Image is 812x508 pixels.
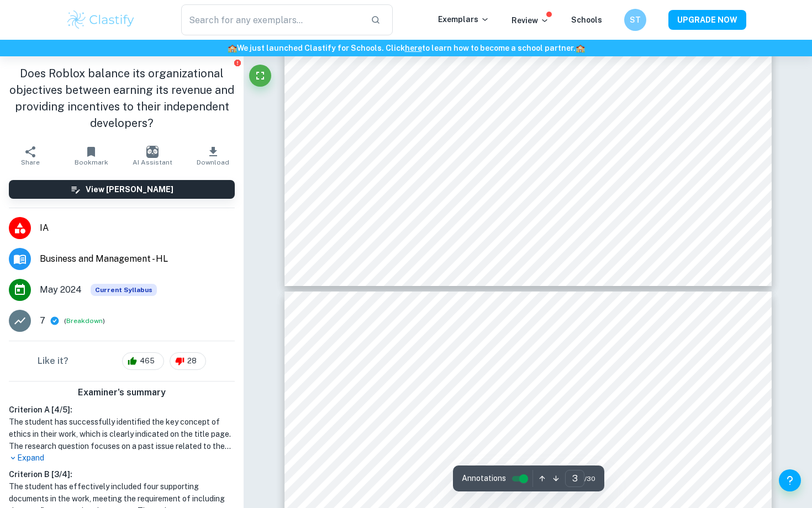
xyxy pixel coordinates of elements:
[40,252,235,266] span: Business and Management - HL
[181,4,362,35] input: Search for any exemplars...
[40,314,45,327] p: 7
[170,352,206,370] div: 28
[91,284,157,296] span: Current Syllabus
[64,316,105,326] span: ( )
[38,354,68,368] h6: Like it?
[181,356,203,367] span: 28
[249,65,271,87] button: Fullscreen
[66,9,136,31] img: Clastify logo
[75,158,108,166] span: Bookmark
[40,283,82,297] span: May 2024
[9,468,235,480] h6: Criterion B [ 3 / 4 ]:
[233,59,241,67] button: Report issue
[134,356,161,367] span: 465
[61,140,122,171] button: Bookmark
[779,469,801,491] button: Help and Feedback
[438,13,489,25] p: Exemplars
[91,284,157,296] div: This exemplar is based on the current syllabus. Feel free to refer to it for inspiration/ideas wh...
[462,473,506,484] span: Annotations
[86,183,173,195] h6: View [PERSON_NAME]
[133,158,172,166] span: AI Assistant
[9,416,235,452] h1: The student has successfully identified the key concept of ethics in their work, which is clearly...
[66,316,103,326] button: Breakdown
[571,15,602,24] a: Schools
[624,9,646,31] button: ST
[146,146,159,158] img: AI Assistant
[228,44,237,52] span: 🏫
[122,140,183,171] button: AI Assistant
[40,221,235,235] span: IA
[584,474,595,484] span: / 30
[183,140,244,171] button: Download
[9,180,235,199] button: View [PERSON_NAME]
[405,44,422,52] a: here
[668,10,746,30] button: UPGRADE NOW
[2,42,810,54] h6: We just launched Clastify for Schools. Click to learn how to become a school partner.
[512,14,549,27] p: Review
[629,14,642,26] h6: ST
[9,65,235,131] h1: Does Roblox balance its organizational objectives between earning its revenue and providing incen...
[9,404,235,416] h6: Criterion A [ 4 / 5 ]:
[4,386,239,399] h6: Examiner's summary
[122,352,164,370] div: 465
[21,158,40,166] span: Share
[197,158,229,166] span: Download
[9,452,235,464] p: Expand
[576,44,585,52] span: 🏫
